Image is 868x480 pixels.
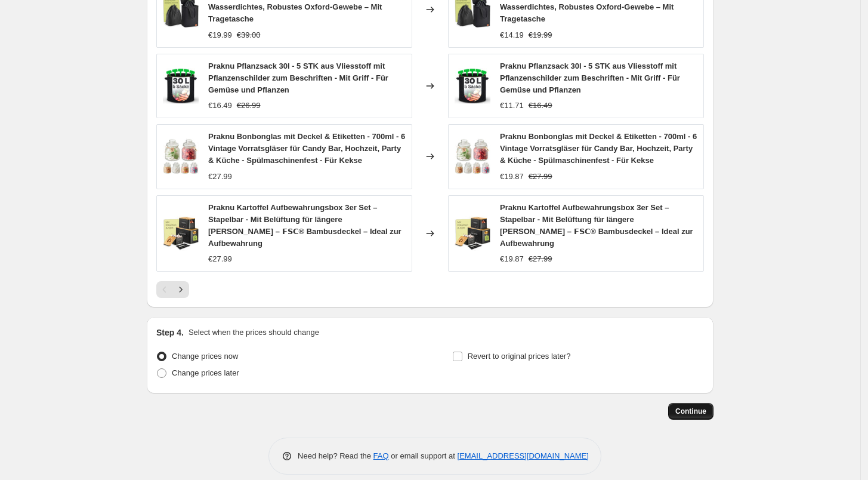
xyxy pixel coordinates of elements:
a: [EMAIL_ADDRESS][DOMAIN_NAME] [458,451,589,460]
img: 81aqrBknkyL_80x.jpg [163,68,199,104]
nav: Pagination [156,281,189,298]
strike: €27.99 [529,253,552,265]
img: 81cyHr2qQYL_80x.jpg [455,216,490,251]
strike: €27.99 [529,171,552,183]
img: 819_jh44llL_80x.jpg [163,139,199,174]
a: FAQ [373,451,389,460]
button: Continue [668,403,713,420]
span: Change prices now [172,352,238,361]
span: Need help? Read the [298,451,373,460]
strike: €19.99 [529,29,552,41]
img: 819_jh44llL_80x.jpg [455,139,490,174]
span: Praknu Bonbonglas mit Deckel & Etiketten - 700ml - 6 Vintage Vorratsgläser für Candy Bar, Hochzei... [500,132,697,165]
p: Select when the prices should change [189,327,319,339]
span: Praknu Pflanzsack 30l - 5 STK aus Vliesstoff mit Pflanzenschilder zum Beschriften - Mit Griff - F... [500,61,680,94]
h2: Step 4. [156,327,184,339]
div: €27.99 [208,253,232,265]
span: or email support at [389,451,458,460]
span: Praknu Kartoffel Aufbewahrungsbox 3er Set – Stapelbar - Mit Belüftung für längere [PERSON_NAME] –... [500,203,693,248]
span: Change prices later [172,368,239,377]
div: €19.99 [208,29,232,41]
strike: €26.99 [237,100,261,112]
span: Continue [675,407,706,416]
img: 81aqrBknkyL_80x.jpg [455,68,490,104]
strike: €39.00 [237,29,261,41]
div: €19.87 [500,171,524,183]
span: Praknu Pflanzsack 30l - 5 STK aus Vliesstoff mit Pflanzenschilder zum Beschriften - Mit Griff - F... [208,61,388,94]
span: Praknu Kartoffel Aufbewahrungsbox 3er Set – Stapelbar - Mit Belüftung für längere [PERSON_NAME] –... [208,203,401,248]
button: Next [172,281,189,298]
span: Revert to original prices later? [468,352,571,361]
div: €27.99 [208,171,232,183]
div: €19.87 [500,253,524,265]
div: €16.49 [208,100,232,112]
span: Praknu Bonbonglas mit Deckel & Etiketten - 700ml - 6 Vintage Vorratsgläser für Candy Bar, Hochzei... [208,132,405,165]
div: €14.19 [500,29,524,41]
img: 81cyHr2qQYL_80x.jpg [163,216,199,251]
div: €11.71 [500,100,524,112]
strike: €16.49 [529,100,552,112]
